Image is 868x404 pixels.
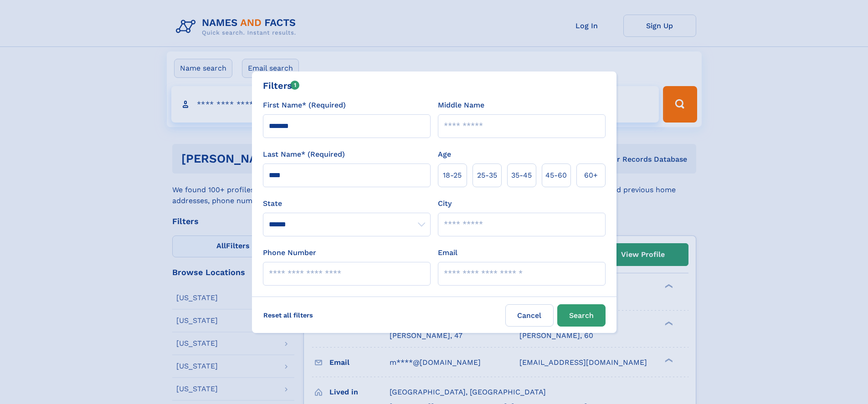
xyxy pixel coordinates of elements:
[557,304,606,327] button: Search
[263,198,431,209] label: State
[477,170,497,181] span: 25‑35
[263,100,346,111] label: First Name* (Required)
[263,79,300,92] div: Filters
[438,100,484,111] label: Middle Name
[584,170,598,181] span: 60+
[438,247,457,258] label: Email
[257,304,319,326] label: Reset all filters
[505,304,554,327] label: Cancel
[511,170,532,181] span: 35‑45
[438,198,452,209] label: City
[545,170,567,181] span: 45‑60
[263,247,316,258] label: Phone Number
[263,149,345,160] label: Last Name* (Required)
[438,149,451,160] label: Age
[443,170,462,181] span: 18‑25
